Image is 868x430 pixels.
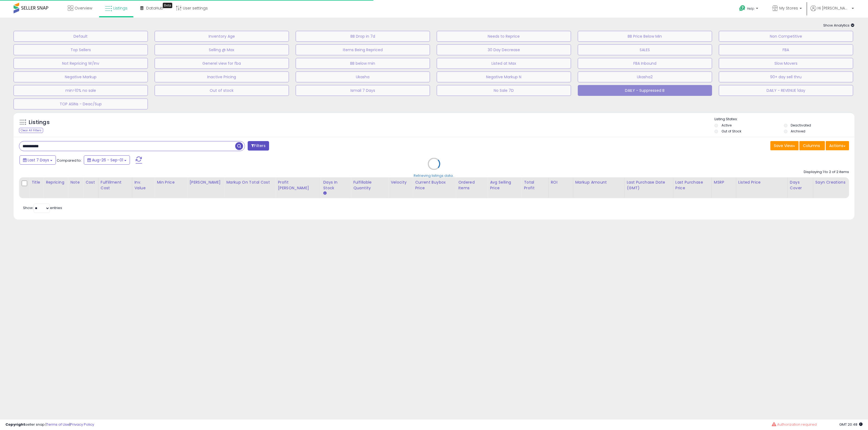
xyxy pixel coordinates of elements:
button: Inventory Age [155,31,289,42]
span: Hi [PERSON_NAME] [818,5,850,11]
button: DAILY - Suppressed B [578,85,712,96]
button: Selling @ Max [155,44,289,55]
button: DAILY - REVENUE 1day [719,85,853,96]
button: Ismail 7 Days [296,85,430,96]
button: SALES [578,44,712,55]
button: BB below min [296,58,430,69]
button: Negative Markup [14,71,148,82]
a: Help [735,1,764,18]
button: 90+ day sell thru [719,71,853,82]
button: Needs to Reprice [437,31,571,42]
button: Items Being Repriced [296,44,430,55]
button: Inactive Pricing [155,71,289,82]
button: FBA Inbound [578,58,712,69]
button: Not Repricing W/Inv [14,58,148,69]
button: Ukasha [296,71,430,82]
span: DataHub [146,5,163,11]
button: Top Sellers [14,44,148,55]
button: BB Price Below Min [578,31,712,42]
a: Hi [PERSON_NAME] [810,5,854,18]
span: Overview [75,5,92,11]
div: Tooltip anchor [163,3,172,8]
button: Non Competitive [719,31,853,42]
button: Listed at Max [437,58,571,69]
span: Show Analytics [823,23,854,28]
button: Slow Movers [719,58,853,69]
i: Get Help [739,5,746,12]
span: My Stores [779,5,798,11]
button: Negative Markup N [437,71,571,82]
button: Default [14,31,148,42]
span: Help [747,6,754,11]
button: min>10% no sale [14,85,148,96]
button: Out of stock [155,85,289,96]
button: No Sale 7D [437,85,571,96]
div: Retrieving listings data.. [414,173,454,178]
button: Generel view for fba [155,58,289,69]
button: Ukasha2 [578,71,712,82]
span: Listings [113,5,127,11]
button: 30 Day Decrease [437,44,571,55]
button: FBA [719,44,853,55]
button: TOP ASINs - Deac/Sup [14,99,148,109]
button: BB Drop in 7d [296,31,430,42]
